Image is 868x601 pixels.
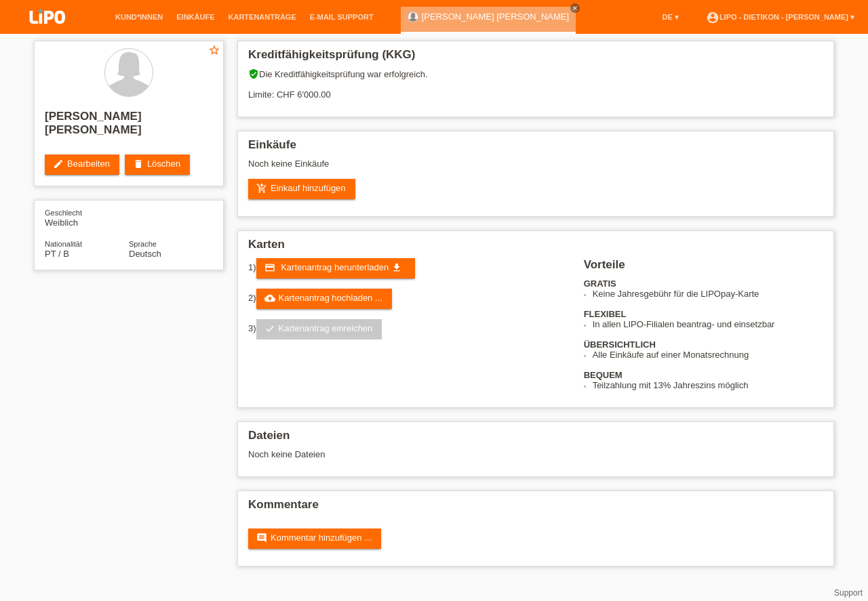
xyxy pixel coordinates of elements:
[584,370,623,380] b: BEQUEM
[264,293,275,304] i: cloud_upload
[45,209,82,217] span: Geschlecht
[256,289,392,309] a: cloud_uploadKartenantrag hochladen ...
[303,13,380,21] a: E-Mail Support
[256,183,267,194] i: add_shopping_cart
[264,323,275,334] i: check
[281,262,389,272] span: Kartenantrag herunterladen
[248,179,355,199] a: add_shopping_cartEinkauf hinzufügen
[699,13,861,21] a: account_circleLIPO - Dietikon - [PERSON_NAME] ▾
[248,258,567,278] div: 1)
[391,262,402,273] i: get_app
[584,309,627,319] b: FLEXIBEL
[248,498,823,518] h2: Kommentare
[264,262,275,273] i: credit_card
[129,249,161,259] span: Deutsch
[422,12,569,22] a: [PERSON_NAME] [PERSON_NAME]
[45,154,119,175] a: editBearbeiten
[248,48,823,68] h2: Kreditfähigkeitsprüfung (KKG)
[248,159,823,179] div: Noch keine Einkäufe
[834,588,863,598] a: Support
[256,319,382,339] a: checkKartenantrag einreichen
[14,28,81,38] a: LIPO pay
[53,159,64,169] i: edit
[248,529,381,549] a: commentKommentar hinzufügen ...
[584,339,656,350] b: ÜBERSICHTLICH
[170,13,221,21] a: Einkäufe
[133,159,144,169] i: delete
[208,44,220,58] a: star_border
[45,240,82,248] span: Nationalität
[248,319,567,339] div: 3)
[248,449,663,459] div: Noch keine Dateien
[248,68,823,110] div: Die Kreditfähigkeitsprüfung war erfolgreich. Limite: CHF 6'000.00
[570,3,580,13] a: close
[248,429,823,449] h2: Dateien
[45,249,69,259] span: Portugal / B / 20.07.2021
[248,289,567,309] div: 2)
[593,350,823,360] li: Alle Einkäufe auf einer Monatsrechnung
[129,240,157,248] span: Sprache
[256,258,415,278] a: credit_card Kartenantrag herunterladen get_app
[45,207,129,228] div: Weiblich
[584,278,616,289] b: GRATIS
[45,110,213,144] h2: [PERSON_NAME] [PERSON_NAME]
[125,154,190,175] a: deleteLöschen
[208,44,220,56] i: star_border
[593,380,823,390] li: Teilzahlung mit 13% Jahreszins möglich
[248,138,823,159] h2: Einkäufe
[256,533,267,543] i: comment
[248,68,259,79] i: verified_user
[593,319,823,329] li: In allen LIPO-Filialen beantrag- und einsetzbar
[593,289,823,299] li: Keine Jahresgebühr für die LIPOpay-Karte
[222,13,303,21] a: Kartenanträge
[706,11,719,24] i: account_circle
[248,238,823,258] h2: Karten
[572,5,578,12] i: close
[656,13,686,21] a: DE ▾
[584,258,823,278] h2: Vorteile
[108,13,170,21] a: Kund*innen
